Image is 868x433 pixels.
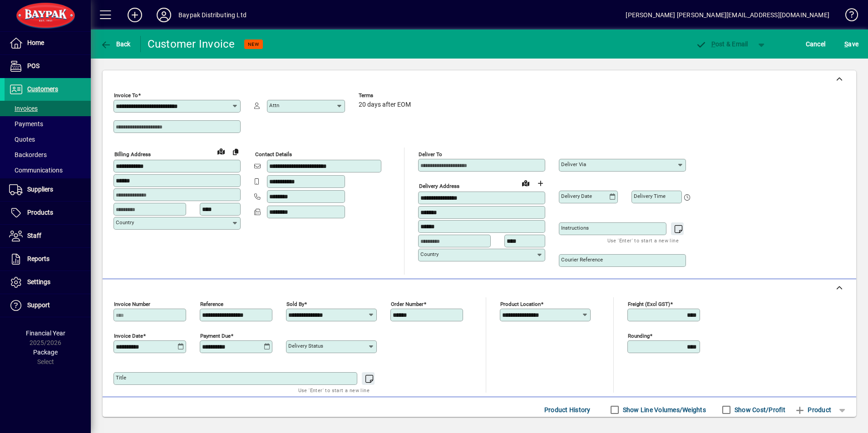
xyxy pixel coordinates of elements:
[27,301,50,309] span: Support
[214,144,228,158] a: View on map
[27,186,53,193] span: Suppliers
[178,8,247,22] div: Baypak Distributing Ltd
[628,301,670,307] mat-label: Freight (excl GST)
[5,225,91,247] a: Staff
[120,7,149,23] button: Add
[391,301,424,307] mat-label: Order number
[621,405,706,414] label: Show Line Volumes/Weights
[27,85,58,93] span: Customers
[116,219,134,226] mat-label: Country
[844,37,858,51] span: ave
[842,36,861,52] button: Save
[5,132,91,147] a: Quotes
[288,343,323,349] mat-label: Delivery status
[116,374,126,381] mat-label: Title
[5,116,91,132] a: Payments
[5,101,91,116] a: Invoices
[419,151,442,157] mat-label: Deliver To
[5,32,91,54] a: Home
[5,202,91,224] a: Products
[298,385,370,395] mat-hint: Use 'Enter' to start a new line
[359,93,413,98] span: Terms
[148,37,235,51] div: Customer Invoice
[9,167,63,174] span: Communications
[733,405,785,414] label: Show Cost/Profit
[149,7,178,23] button: Profile
[27,278,50,285] span: Settings
[5,294,91,317] a: Support
[286,301,304,307] mat-label: Sold by
[91,36,141,52] app-page-header-button: Back
[561,256,603,263] mat-label: Courier Reference
[634,193,666,199] mat-label: Delivery time
[27,209,53,216] span: Products
[5,271,91,294] a: Settings
[838,2,857,31] a: Knowledge Base
[359,101,411,108] span: 20 days after EOM
[9,151,47,158] span: Backorders
[27,62,39,69] span: POS
[544,403,591,417] span: Product History
[27,255,49,262] span: Reports
[541,402,594,418] button: Product History
[804,36,828,52] button: Cancel
[790,402,836,418] button: Product
[533,176,547,191] button: Choose address
[9,136,35,143] span: Quotes
[607,235,679,246] mat-hint: Use 'Enter' to start a new line
[5,248,91,271] a: Reports
[5,178,91,201] a: Suppliers
[420,251,439,257] mat-label: Country
[844,40,848,48] span: S
[26,330,65,337] span: Financial Year
[561,225,589,231] mat-label: Instructions
[711,40,715,48] span: P
[269,102,279,108] mat-label: Attn
[248,41,259,47] span: NEW
[806,37,826,51] span: Cancel
[626,8,829,22] div: [PERSON_NAME] [PERSON_NAME][EMAIL_ADDRESS][DOMAIN_NAME]
[5,147,91,162] a: Backorders
[628,333,650,339] mat-label: Rounding
[114,301,150,307] mat-label: Invoice number
[9,120,43,128] span: Payments
[9,105,38,112] span: Invoices
[200,333,231,339] mat-label: Payment due
[98,36,133,52] button: Back
[695,40,748,48] span: ost & Email
[518,176,533,190] a: View on map
[114,333,143,339] mat-label: Invoice date
[27,39,44,46] span: Home
[561,161,586,167] mat-label: Deliver via
[5,55,91,78] a: POS
[27,232,41,239] span: Staff
[561,193,592,199] mat-label: Delivery date
[100,40,131,48] span: Back
[200,301,223,307] mat-label: Reference
[5,162,91,178] a: Communications
[794,403,831,417] span: Product
[228,144,243,159] button: Copy to Delivery address
[33,349,58,356] span: Package
[691,36,753,52] button: Post & Email
[500,301,541,307] mat-label: Product location
[114,92,138,98] mat-label: Invoice To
